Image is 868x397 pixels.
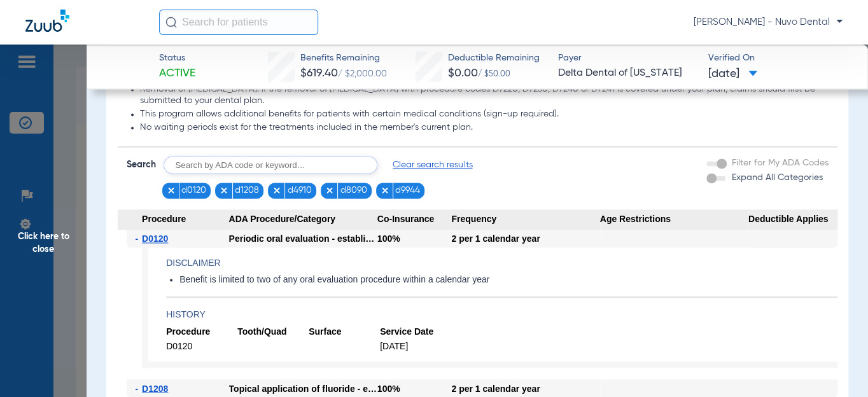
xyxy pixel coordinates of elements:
[748,209,837,230] span: Deductible Applies
[395,184,420,197] span: d9944
[729,157,829,170] label: Filter for My ADA Codes
[558,52,697,65] span: Payer
[166,326,237,338] span: Procedure
[229,379,377,397] div: Topical application of fluoride - excluding varnish
[380,326,451,338] span: Service Date
[164,156,377,174] input: Search by ADA code or keyword…
[448,52,540,65] span: Deductible Remaining
[166,308,837,321] h4: History
[708,52,848,65] span: Verified On
[235,184,259,197] span: d1208
[338,69,387,78] span: / $2,000.00
[159,66,195,81] span: Active
[451,230,599,247] div: 2 per 1 calendar year
[167,186,176,195] img: x.svg
[237,326,309,338] span: Tooth/Quad
[309,326,380,338] span: Surface
[804,336,868,397] iframe: Chat Widget
[448,67,478,79] span: $0.00
[142,383,168,393] span: D1208
[220,186,228,195] img: x.svg
[340,184,367,197] span: d8090
[478,71,510,78] span: / $50.00
[127,158,156,171] span: Search
[694,16,843,29] span: [PERSON_NAME] - Nuvo Dental
[558,66,697,81] span: Delta Dental of [US_STATE]
[140,109,829,120] li: This program allows additional benefits for patients with certain medical conditions (sign-up req...
[136,230,143,247] span: -
[159,52,195,65] span: Status
[179,274,837,286] li: Benefit is limited to two of any oral evaluation procedure within a calendar year
[166,340,237,352] span: D0120
[136,379,143,397] span: -
[708,66,757,82] span: [DATE]
[393,158,472,171] span: Clear search results
[166,256,837,270] h4: Disclaimer
[140,122,829,134] li: No waiting periods exist for the treatments included in the member's current plan.
[181,184,206,197] span: d0120
[300,52,387,65] span: Benefits Remaining
[380,340,451,352] span: [DATE]
[25,10,69,32] img: Zuub Logo
[600,209,748,230] span: Age Restrictions
[118,209,229,230] span: Procedure
[381,186,389,195] img: x.svg
[377,209,452,230] span: Co-Insurance
[300,67,338,79] span: $619.40
[159,10,318,35] input: Search for patients
[451,209,599,230] span: Frequency
[288,184,312,197] span: d4910
[140,84,829,106] li: Removal of [MEDICAL_DATA]: If the removal of [MEDICAL_DATA] with procedure codes D7220, D7230, D7...
[229,209,377,230] span: ADA Procedure/Category
[732,173,823,182] span: Expand All Categories
[229,230,377,247] div: Periodic oral evaluation - established patient
[272,186,281,195] img: x.svg
[377,379,452,397] div: 100%
[377,230,452,247] div: 100%
[325,186,334,195] img: x.svg
[142,233,168,244] span: D0120
[451,379,599,397] div: 2 per 1 calendar year
[165,17,177,28] img: Search Icon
